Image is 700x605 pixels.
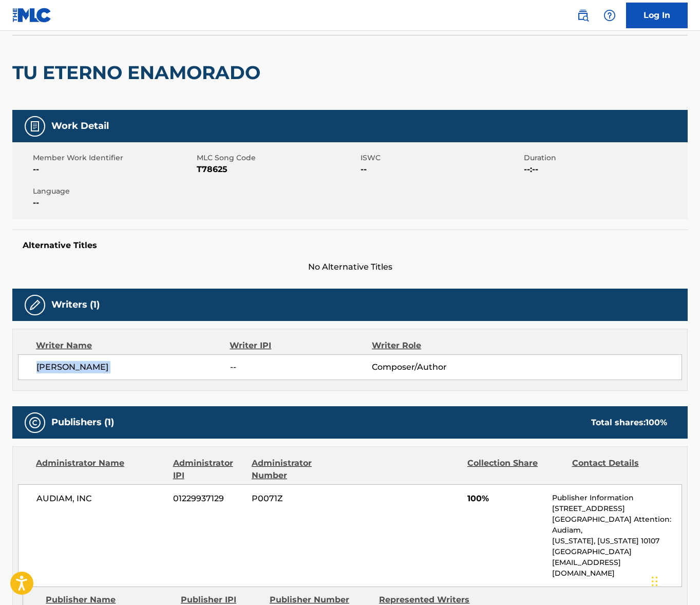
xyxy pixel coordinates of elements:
img: help [603,9,616,22]
div: Help [599,5,620,26]
img: Work Detail [29,120,41,133]
span: P0071Z [252,493,348,505]
span: --:-- [524,163,685,176]
p: [US_STATE], [US_STATE] 10107 [552,536,682,546]
span: Member Work Identifier [33,153,194,163]
div: Administrator Number [252,457,349,482]
span: 100 % [646,418,667,427]
h5: Work Detail [51,120,109,132]
h2: TU ETERNO ENAMORADO [12,61,266,84]
div: Administrator IPI [173,457,244,482]
span: MLC Song Code [197,153,358,163]
p: Publisher Information [552,493,682,503]
iframe: Chat Widget [649,556,700,605]
img: MLC Logo [12,8,52,23]
div: Total shares: [591,417,667,429]
a: Public Search [573,5,593,26]
span: ISWC [361,153,522,163]
span: No Alternative Titles [12,261,688,273]
p: [GEOGRAPHIC_DATA] [552,546,682,557]
span: Language [33,186,194,197]
span: -- [33,163,194,176]
h5: Writers (1) [51,299,100,311]
p: [EMAIL_ADDRESS][DOMAIN_NAME] [552,557,682,579]
h5: Alternative Titles [23,240,677,251]
span: -- [33,197,194,209]
img: Publishers [29,417,41,429]
img: Writers [29,299,41,311]
img: search [577,9,589,22]
span: -- [361,163,522,176]
span: 100% [467,493,545,505]
div: Drag [652,566,658,597]
span: [PERSON_NAME] [36,361,230,373]
span: Duration [524,153,685,163]
div: Administrator Name [36,457,165,482]
div: Collection Share [467,457,564,482]
a: Log In [626,3,688,28]
div: Writer IPI [230,339,372,352]
div: Writer Name [36,339,230,352]
span: -- [230,361,372,373]
span: Composer/Author [372,361,501,373]
div: Contact Details [572,457,669,482]
h5: Publishers (1) [51,417,114,428]
span: AUDIAM, INC [36,493,165,505]
span: 01229937129 [173,493,244,505]
span: T78625 [197,163,358,176]
p: [STREET_ADDRESS][GEOGRAPHIC_DATA] Attention: Audiam, [552,503,682,536]
div: Writer Role [372,339,501,352]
